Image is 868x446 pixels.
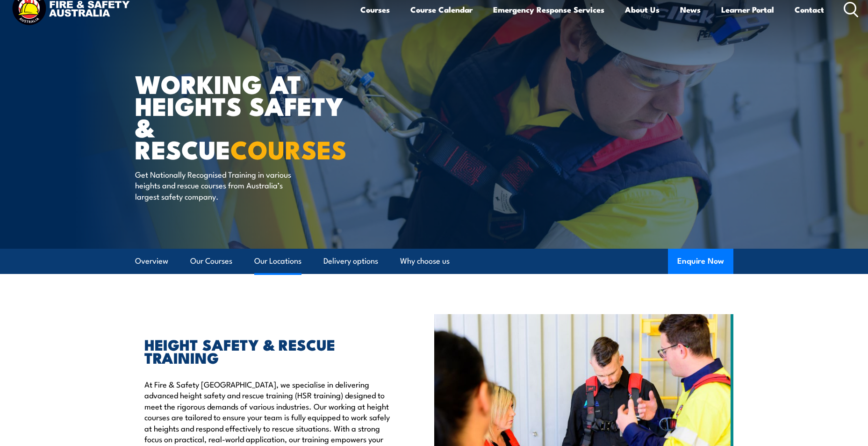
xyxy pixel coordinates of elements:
a: Our Locations [254,249,301,273]
h1: WORKING AT HEIGHTS SAFETY & RESCUE [135,72,366,160]
p: Get Nationally Recognised Training in various heights and rescue courses from Australia’s largest... [135,169,306,201]
a: Our Courses [190,249,232,273]
h2: HEIGHT SAFETY & RESCUE TRAINING [144,338,391,364]
a: Why choose us [400,249,450,273]
a: Delivery options [323,249,378,273]
strong: COURSES [230,129,347,168]
a: Overview [135,249,168,273]
button: Enquire Now [668,249,733,274]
